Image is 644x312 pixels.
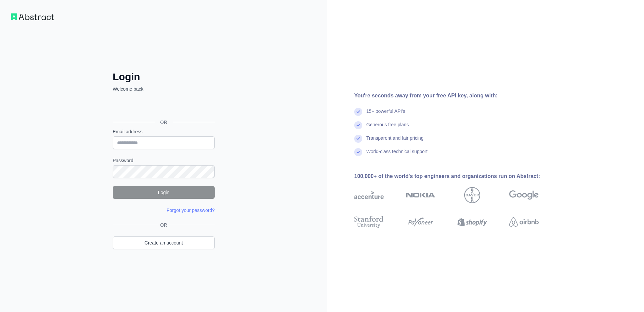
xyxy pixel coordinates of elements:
[354,108,362,116] img: check mark
[155,119,173,126] span: OR
[509,215,539,229] img: airbnb
[109,100,217,115] iframe: Sign in with Google Button
[406,215,435,229] img: payoneer
[354,121,362,129] img: check mark
[366,108,405,121] div: 15+ powerful API's
[11,13,54,20] img: Workflow
[113,86,215,92] p: Welcome back
[354,187,384,203] img: accenture
[509,187,539,203] img: google
[406,187,435,203] img: nokia
[113,71,215,83] h2: Login
[158,222,170,228] span: OR
[354,92,560,100] div: You're seconds away from your free API key, along with:
[113,236,215,249] a: Create an account
[366,121,409,135] div: Generous free plans
[167,208,215,213] a: Forgot your password?
[354,215,384,229] img: stanford university
[366,148,428,162] div: World-class technical support
[113,128,215,135] label: Email address
[458,215,487,229] img: shopify
[366,135,424,148] div: Transparent and fair pricing
[464,187,480,203] img: bayer
[113,157,215,164] label: Password
[113,186,215,199] button: Login
[354,135,362,143] img: check mark
[354,172,560,180] div: 100,000+ of the world's top engineers and organizations run on Abstract:
[354,148,362,156] img: check mark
